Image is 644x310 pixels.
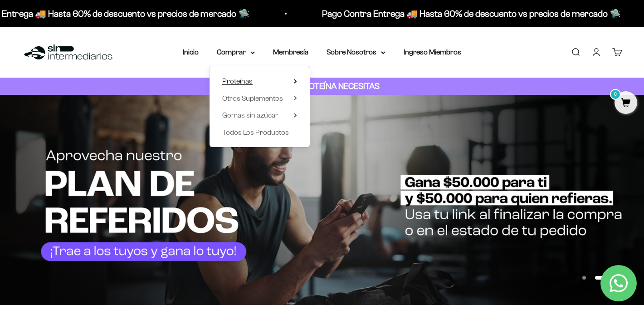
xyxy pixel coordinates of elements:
[222,128,289,136] span: Todos Los Productos
[217,46,255,58] summary: Comprar
[222,111,278,119] span: Gomas sin azúcar
[265,81,380,91] strong: CUANTA PROTEÍNA NECESITAS
[615,98,637,108] a: 0
[404,48,461,56] a: Ingreso Miembros
[183,48,199,56] a: Inicio
[222,109,297,121] summary: Gomas sin azúcar
[610,89,621,100] mark: 0
[222,94,283,102] span: Otros Suplementos
[222,93,297,104] summary: Otros Suplementos
[222,75,297,87] summary: Proteínas
[222,127,297,138] a: Todos Los Productos
[273,48,308,56] a: Membresía
[222,77,253,85] span: Proteínas
[327,46,385,58] summary: Sobre Nosotros
[319,6,618,21] p: Pago Contra Entrega 🚚 Hasta 60% de descuento vs precios de mercado 🛸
